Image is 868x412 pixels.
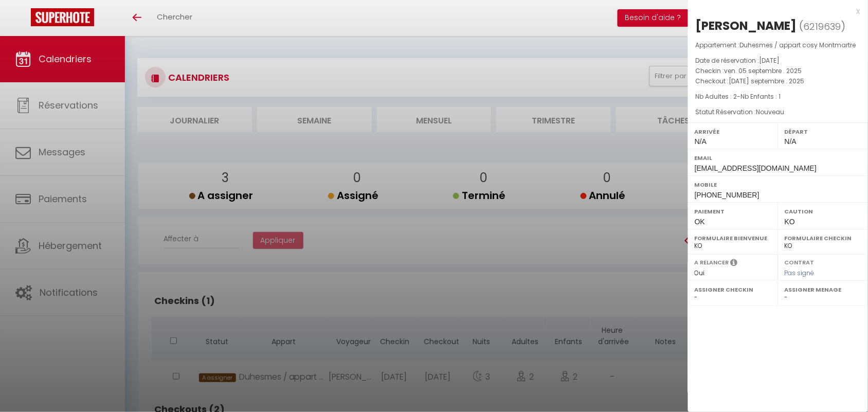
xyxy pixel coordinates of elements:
[729,77,805,85] span: [DATE] septembre . 2025
[785,284,861,295] label: Assigner Menage
[695,218,705,226] span: OK
[696,56,860,66] p: Date de réservation :
[695,153,861,163] label: Email
[785,258,815,265] label: Contrat
[696,76,860,86] p: Checkout :
[696,92,737,101] span: Nb Adultes : 2
[696,66,860,76] p: Checkin :
[696,107,860,117] p: Statut Réservation :
[695,206,771,217] label: Paiement
[756,108,785,116] span: Nouveau
[695,164,817,172] span: [EMAIL_ADDRESS][DOMAIN_NAME]
[741,92,781,101] span: Nb Enfants : 1
[695,258,729,267] label: A relancer
[695,191,759,199] span: [PHONE_NUMBER]
[688,5,860,17] div: x
[785,127,861,137] label: Départ
[695,284,771,295] label: Assigner Checkin
[785,206,861,217] label: Caution
[785,233,861,243] label: Formulaire Checkin
[696,40,860,50] p: Appartement :
[725,66,802,75] span: ven. 05 septembre . 2025
[759,56,780,65] span: [DATE]
[785,218,795,226] span: KO
[800,19,846,33] span: ( )
[695,127,771,137] label: Arrivée
[695,233,771,243] label: Formulaire Bienvenue
[695,180,861,190] label: Mobile
[696,92,860,102] p: -
[8,4,39,35] button: Ouvrir le widget de chat LiveChat
[696,17,797,34] div: [PERSON_NAME]
[785,137,797,146] span: N/A
[740,41,856,49] span: Duhesmes / appart cosy Montmartre
[695,137,707,146] span: N/A
[731,258,738,270] i: Sélectionner OUI si vous souhaiter envoyer les séquences de messages post-checkout
[785,268,815,277] span: Pas signé
[804,20,841,33] span: 6219639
